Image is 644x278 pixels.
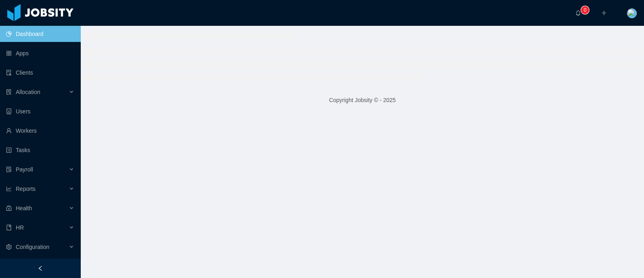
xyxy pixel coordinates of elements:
[581,6,589,14] sup: 0
[6,186,12,192] i: icon: line-chart
[6,123,74,139] a: icon: userWorkers
[16,186,36,192] span: Reports
[627,8,637,18] img: 258dced0-fa31-11e7-ab37-b15c1c349172_5c7e7c09b5088.jpeg
[6,45,74,61] a: icon: appstoreApps
[6,65,74,81] a: icon: auditClients
[6,142,74,158] a: icon: profileTasks
[16,205,32,211] span: Health
[6,26,74,42] a: icon: pie-chartDashboard
[16,224,24,231] span: HR
[16,89,40,95] span: Allocation
[6,89,12,95] i: icon: solution
[575,10,581,16] i: icon: bell
[6,167,12,172] i: icon: file-protect
[16,244,49,250] span: Configuration
[81,86,644,114] footer: Copyright Jobsity © - 2025
[6,244,12,250] i: icon: setting
[6,205,12,211] i: icon: medicine-box
[16,166,33,173] span: Payroll
[601,10,607,16] i: icon: plus
[6,103,74,119] a: icon: robotUsers
[6,225,12,230] i: icon: book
